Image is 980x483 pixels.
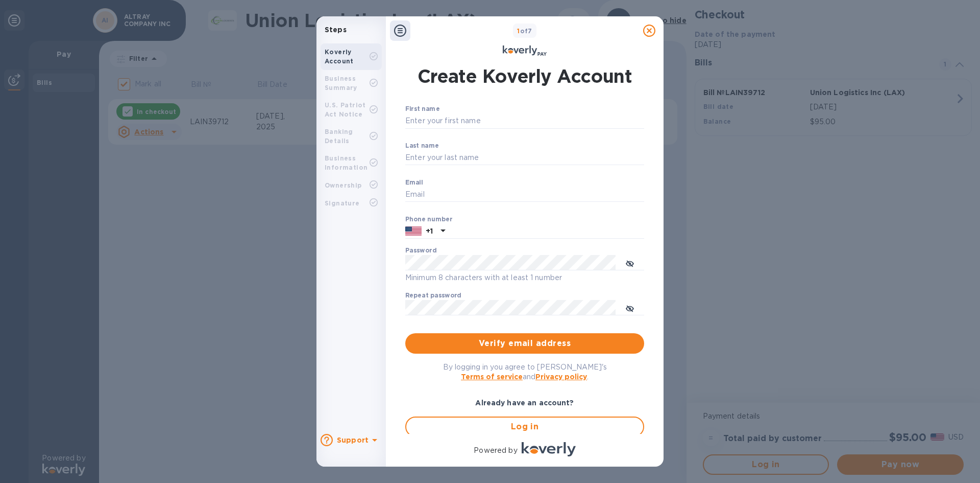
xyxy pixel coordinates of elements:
[426,226,433,236] p: +1
[325,75,357,91] b: Business Summary
[418,63,632,89] h1: Create Koverly Account
[474,445,517,456] p: Powered by
[405,333,644,354] button: Verify email address
[405,216,452,222] label: Phone number
[517,27,532,35] b: of 7
[620,297,640,318] button: toggle password visibility
[475,399,574,407] b: Already have an account?
[405,179,423,186] label: Email
[337,436,369,444] b: Support
[413,337,636,350] span: Verify email address
[405,272,644,284] p: Minimum 8 characters with at least 1 number
[405,106,439,112] label: First name
[405,225,422,237] img: US
[405,143,439,149] label: Last name
[325,181,362,189] b: Ownership
[517,27,520,35] span: 1
[405,293,461,299] label: Repeat password
[405,248,436,254] label: Password
[405,187,644,202] input: Email
[325,26,347,34] b: Steps
[535,373,587,381] a: Privacy policy
[405,417,644,437] button: Log in
[325,154,367,171] b: Business Information
[414,421,635,433] span: Log in
[325,128,353,145] b: Banking Details
[405,113,644,129] input: Enter your first name
[620,252,640,273] button: toggle password visibility
[443,363,607,381] span: By logging in you agree to [PERSON_NAME]'s and .
[325,48,354,65] b: Koverly Account
[325,199,360,207] b: Signature
[325,101,366,118] b: U.S. Patriot Act Notice
[405,150,644,166] input: Enter your last name
[461,373,523,381] a: Terms of service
